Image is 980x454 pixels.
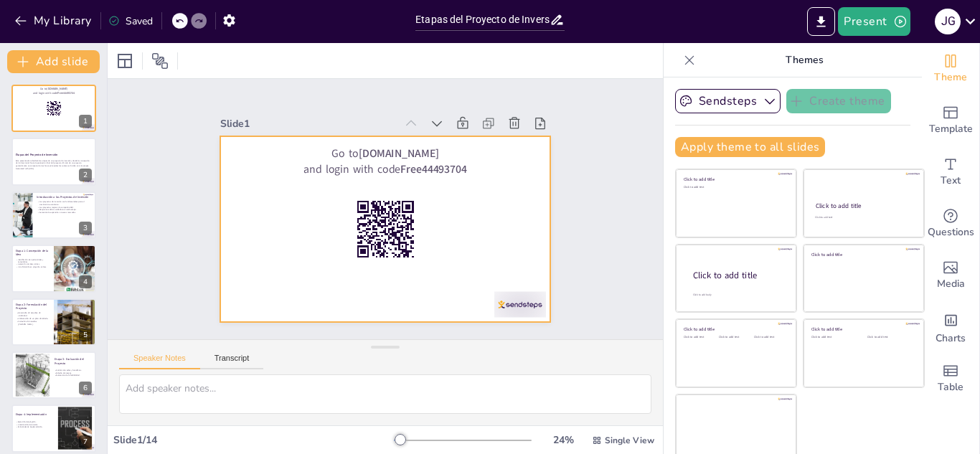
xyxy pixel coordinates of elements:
[79,382,92,394] div: 6
[816,202,911,210] div: Click to add title
[11,85,96,132] div: 1
[54,374,92,377] p: Evaluación de la factibilidad.
[108,14,153,28] div: Saved
[113,433,394,447] div: Slide 1 / 14
[16,153,57,156] strong: Etapas del Proyecto de Inversión
[79,275,92,288] div: 4
[546,433,580,447] div: 24 %
[684,186,786,189] div: Click to add text
[16,263,50,265] p: Generación de ideas viables.
[807,7,835,36] button: Export to PowerPoint
[928,224,974,240] span: Questions
[16,320,50,326] p: Inclusión de estudios [PERSON_NAME].
[754,336,786,339] div: Click to add text
[11,298,96,346] div: 5
[11,191,96,239] div: 3
[11,405,96,452] div: 7
[407,204,454,283] strong: [DOMAIN_NAME]
[79,222,92,235] div: 3
[119,354,200,369] button: Speaker Notes
[11,138,96,185] div: 2
[16,424,54,426] p: Coordinación de recursos.
[922,353,979,405] div: Add a table
[922,301,979,353] div: Add charts and graphs
[16,87,92,91] p: Go to
[16,311,50,317] p: Desarrollo de estudios de viabilidad.
[838,7,910,36] button: Present
[37,208,92,211] p: Requieren análisis cuidadoso en cada etapa.
[811,251,914,257] div: Click to add title
[16,412,54,417] p: Etapa 4: Implementación
[79,169,92,181] div: 2
[922,146,979,198] div: Add text boxes
[922,198,979,250] div: Get real-time input from your audience
[922,250,979,301] div: Add images, graphics, shapes or video
[16,258,50,263] p: Identificación de oportunidades y necesidades.
[47,88,67,91] strong: [DOMAIN_NAME]
[605,435,654,446] span: Single View
[16,249,48,257] span: Etapa 1: Concepción de la Idea
[16,426,54,428] p: Actividades de implementación.
[811,336,857,339] div: Click to add text
[929,121,973,137] span: Template
[54,372,92,374] p: Estudio de riesgos.
[811,326,914,332] div: Click to add title
[815,216,910,219] div: Click to add text
[16,159,92,166] p: Esta presentación abordará las etapas de un proyecto de inversión, desde la concepción de la idea...
[369,93,504,370] p: Go to
[693,293,783,297] div: Click to add body
[16,166,92,169] p: Generated with [URL]
[382,236,423,303] strong: Free44493704
[79,328,92,341] div: 5
[16,266,50,268] p: Transformación en proyectos viables.
[935,9,961,34] div: J G
[16,302,50,310] p: Etapa 2: Formulación del Proyecto
[922,95,979,146] div: Add ready made slides
[938,379,963,395] span: Table
[935,7,961,36] button: J G
[936,331,966,346] span: Charts
[37,200,92,205] p: Los proyectos de inversión son fundamentales para el crecimiento económico.
[79,435,92,448] div: 7
[11,351,96,399] div: 6
[693,270,785,282] div: Click to add title
[937,276,965,292] span: Media
[684,176,786,182] div: Click to add title
[453,90,537,256] div: Slide 1
[786,89,891,113] button: Create theme
[867,336,913,339] div: Click to add text
[354,86,489,364] p: and login with code
[37,211,92,214] p: Aumentan la expansión a nuevos mercados.
[55,357,93,365] p: Etapa 3: Evaluación del Proyecto
[922,43,979,95] div: Change the overall theme
[7,50,100,73] button: Add slide
[16,91,92,95] p: and login with code
[701,43,908,77] p: Themes
[684,336,716,339] div: Click to add text
[11,9,98,32] button: My Library
[37,195,92,199] p: Introducción a los Proyectos de Inversión
[415,9,550,30] input: Insert title
[37,206,92,209] p: Los proyectos mejoran la competitividad.
[675,137,825,157] button: Apply theme to all slides
[79,115,92,128] div: 1
[16,421,54,423] p: Ejecución del proyecto.
[16,317,50,320] p: Elaboración de un plan detallado.
[200,354,264,369] button: Transcript
[675,89,781,113] button: Sendsteps
[54,369,92,372] p: Análisis de costos y beneficios.
[151,52,169,70] span: Position
[11,245,96,292] div: 4
[719,336,751,339] div: Click to add text
[934,70,967,85] span: Theme
[684,326,786,332] div: Click to add title
[941,173,961,189] span: Text
[113,49,136,72] div: Layout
